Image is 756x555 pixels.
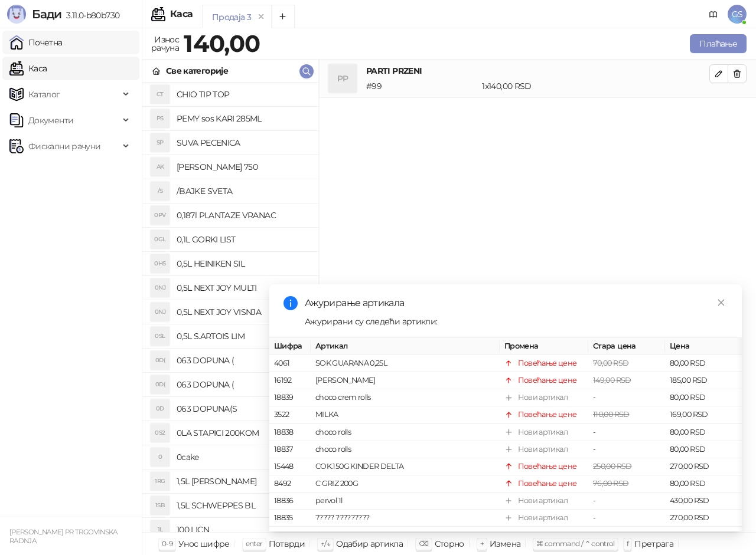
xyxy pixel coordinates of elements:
td: 185,00 RSD [665,372,742,389]
h4: SUVA PECENICA [177,133,309,152]
div: PP [328,64,357,93]
h4: 0LA STAPICI 200KOM [177,423,309,442]
div: Износ рачуна [149,32,181,55]
h4: 0,5L S.ARTOIS LIM [177,327,309,346]
span: close [717,298,725,307]
h4: PEMY sos KARI 285ML [177,109,309,128]
h4: /BAJKE SVETA [177,182,309,201]
div: 0 [151,448,170,467]
div: 1SB [151,496,170,515]
div: 0NJ [151,303,170,321]
td: 430,00 RSD [665,492,742,510]
th: Артикал [311,338,500,355]
div: 1L [151,520,170,539]
span: 110,00 RSD [593,410,630,419]
div: 0D( [151,351,170,370]
div: Нови артикал [518,512,568,524]
td: 15448 [269,458,311,475]
th: Шифра [269,338,311,355]
div: 1RG [151,472,170,491]
div: 0D [151,399,170,418]
a: Документација [704,5,723,24]
td: SOK GUARANA 0,25L [311,355,500,372]
td: 18837 [269,441,311,458]
h4: 0,187l PLANTAZE VRANAC [177,206,309,225]
td: - [588,527,665,544]
span: 250,00 RSD [593,462,632,471]
h4: 0,5L NEXT JOY MULTI [177,278,309,297]
td: ????? ????????? [311,510,500,527]
span: Бади [32,7,61,21]
div: PS [151,109,170,128]
td: - [588,441,665,458]
td: 18834 [269,527,311,544]
td: 18838 [269,423,311,441]
th: Стара цена [588,338,665,355]
td: 80,00 RSD [665,475,742,492]
h4: PARTI PRZENI [366,64,709,77]
div: 0D( [151,375,170,394]
div: Повећање цене [518,461,577,472]
td: 270,00 RSD [665,510,742,527]
td: COK.150G KINDER DELTA [311,458,500,475]
div: Унос шифре [178,536,230,551]
div: Нови артикал [518,495,568,507]
div: Претрага [634,536,673,551]
td: choco rolls [311,441,500,458]
h4: 063 DOPUNA ( [177,351,309,370]
button: remove [253,12,269,22]
span: enter [246,539,263,548]
span: 0-9 [162,539,172,548]
a: Close [715,296,728,309]
td: choco crem rolls [311,389,500,406]
span: Документи [28,109,73,132]
span: f [627,539,628,548]
div: Повећање цене [518,375,577,386]
h4: 0,1L GORKI LIST [177,230,309,249]
td: ????? ????? [311,527,500,544]
td: 18839 [269,389,311,406]
a: Каса [9,57,47,80]
div: Ажурирани су следећи артикли: [305,315,728,328]
div: Ажурирање артикала [305,296,728,310]
span: 76,00 RSD [593,479,628,488]
td: 80,00 RSD [665,355,742,372]
div: 1 x 140,00 RSD [480,80,712,93]
div: Потврди [269,536,305,551]
th: Цена [665,338,742,355]
td: 8492 [269,475,311,492]
strong: 140,00 [184,29,260,58]
div: 0SL [151,327,170,346]
h4: 0,5L NEXT JOY VISNJA [177,303,309,321]
h4: [PERSON_NAME] 750 [177,157,309,176]
h4: 063 DOPUNA ( [177,375,309,394]
div: 0GL [151,230,170,249]
div: SP [151,133,170,152]
span: 3.11.0-b80b730 [61,10,119,21]
td: 18836 [269,492,311,510]
button: Add tab [271,5,295,28]
small: [PERSON_NAME] PR TRGOVINSKA RADNJA [9,528,118,545]
span: 149,00 RSD [593,376,631,385]
td: 16192 [269,372,311,389]
div: grid [142,83,318,532]
a: Почетна [9,31,63,54]
td: 3522 [269,406,311,423]
div: Нови артикал [518,392,568,403]
div: 0HS [151,254,170,273]
td: - [588,510,665,527]
div: Одабир артикла [336,536,403,551]
td: choco rolls [311,423,500,441]
span: Фискални рачуни [28,134,100,158]
th: Промена [500,338,588,355]
div: Нови артикал [518,444,568,455]
div: /S [151,182,170,201]
div: Измена [490,536,520,551]
td: MILKA [311,406,500,423]
img: Logo [7,5,26,24]
div: Нови артикал [518,426,568,438]
td: - [588,423,665,441]
td: 18835 [269,510,311,527]
div: Продаја 3 [212,11,251,24]
div: Каса [170,9,193,19]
